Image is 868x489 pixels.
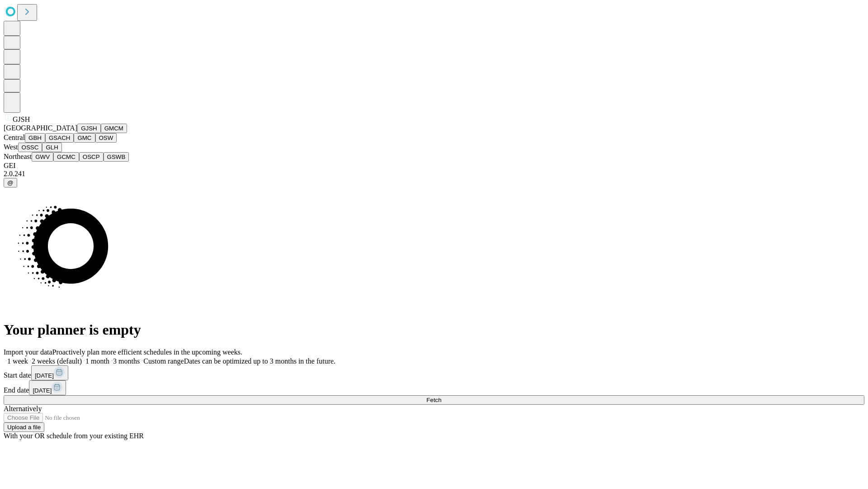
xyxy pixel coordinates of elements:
[4,380,864,395] div: End date
[4,422,44,432] button: Upload a file
[113,357,140,365] span: 3 months
[77,124,101,133] button: GJSH
[7,179,14,186] span: @
[33,387,52,394] span: [DATE]
[143,357,184,365] span: Custom range
[45,133,74,143] button: GSACH
[18,143,42,152] button: OSSC
[52,348,242,356] span: Proactively plan more efficient schedules in the upcoming weeks.
[95,133,117,143] button: OSW
[79,152,104,162] button: OSCP
[35,372,54,379] span: [DATE]
[4,162,864,170] div: GEI
[184,357,335,365] span: Dates can be optimized up to 3 months in the future.
[4,395,864,405] button: Fetch
[85,357,109,365] span: 1 month
[4,124,77,132] span: [GEOGRAPHIC_DATA]
[4,405,42,412] span: Alternatively
[4,134,25,141] span: Central
[4,178,17,187] button: @
[4,143,18,151] span: West
[29,380,66,395] button: [DATE]
[32,357,82,365] span: 2 weeks (default)
[4,153,32,160] span: Northeast
[104,152,129,162] button: GSWB
[53,152,79,162] button: GCMC
[4,348,52,356] span: Import your data
[4,432,144,440] span: With your OR schedule from your existing EHR
[426,397,441,403] span: Fetch
[32,152,53,162] button: GWV
[4,170,864,178] div: 2.0.241
[42,143,61,152] button: GLH
[25,133,45,143] button: GBH
[74,133,95,143] button: GMC
[7,357,28,365] span: 1 week
[31,365,68,380] button: [DATE]
[13,115,30,123] span: GJSH
[101,124,127,133] button: GMCM
[4,365,864,380] div: Start date
[4,321,864,338] h1: Your planner is empty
